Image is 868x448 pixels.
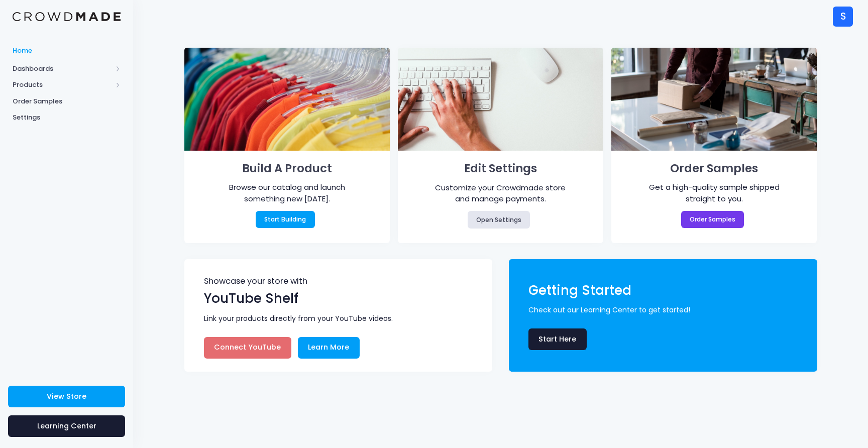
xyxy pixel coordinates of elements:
a: Open Settings [468,211,530,228]
div: Get a high-quality sample shipped straight to you. [642,182,786,204]
span: Link your products directly from your YouTube videos. [204,313,478,324]
span: Order Samples [13,96,121,106]
a: Start Here [528,328,587,350]
span: Showcase your store with [204,277,475,289]
span: Products [13,80,112,90]
span: Dashboards [13,64,112,74]
a: Connect YouTube [204,337,291,359]
div: Browse our catalog and launch something new [DATE]. [215,182,359,204]
span: Getting Started [528,281,631,299]
h1: Edit Settings [412,159,589,179]
h1: Order Samples [626,159,803,179]
a: View Store [8,386,125,407]
span: Settings [13,113,121,123]
h1: Build A Product [199,159,375,179]
a: Order Samples [681,211,744,228]
span: YouTube Shelf [204,289,298,307]
a: Learn More [298,337,360,359]
div: Customize your Crowdmade store and manage payments. [429,182,573,205]
span: Learning Center [37,421,96,431]
span: Check out our Learning Center to get started! [528,305,803,315]
a: Learning Center [8,415,125,437]
a: Start Building [256,211,315,228]
div: S [833,7,853,27]
img: Logo [13,12,121,22]
span: Home [13,46,121,56]
span: View Store [47,391,86,401]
